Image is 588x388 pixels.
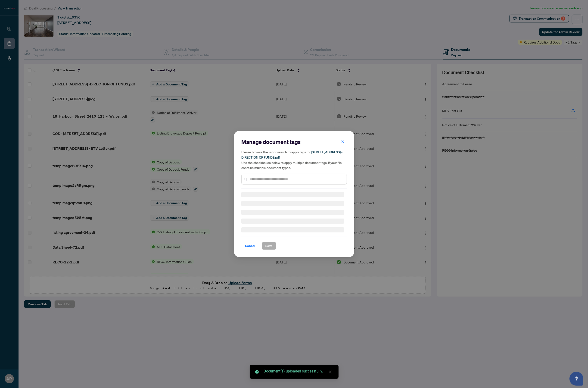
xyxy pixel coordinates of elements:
span: [STREET_ADDRESS] -DIRECTION OF FUNDS.pdf [241,150,342,160]
span: check-circle [255,370,259,374]
h5: Please browse the list or search to apply tags to: Use the checkboxes below to apply multiple doc... [241,149,347,170]
span: close [341,140,344,143]
div: Document(s) uploaded successfully. [264,369,333,374]
span: Cancel [245,242,255,250]
span: close [329,370,332,374]
button: Open asap [569,372,583,386]
button: Cancel [241,242,259,250]
a: Close [328,369,333,375]
button: Save [262,242,276,250]
h2: Manage document tags [241,138,347,146]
